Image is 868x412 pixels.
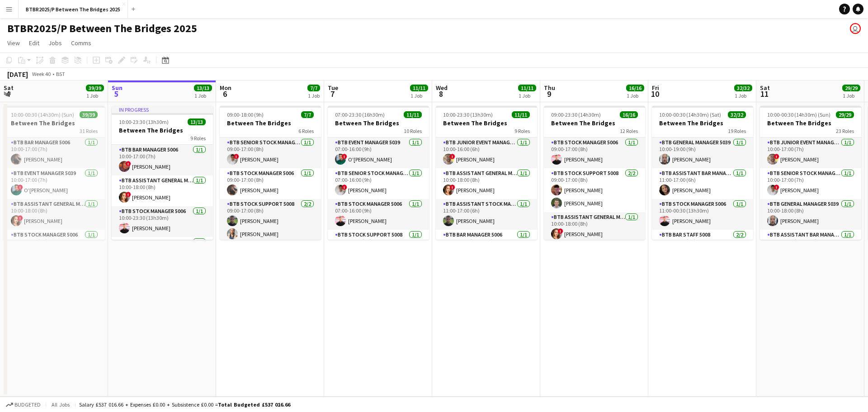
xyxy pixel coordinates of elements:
span: View [7,39,20,47]
app-card-role: BTB General Manager 50391/110:00-18:00 (8h)[PERSON_NAME] [760,199,861,230]
span: Mon [220,84,231,92]
span: ! [126,192,131,197]
span: 29/29 [836,111,854,118]
span: Total Budgeted £537 016.66 [218,401,290,408]
span: 10:00-00:30 (14h30m) (Sun) [11,111,74,118]
span: 9 Roles [514,128,530,134]
span: 07:00-23:30 (16h30m) [335,111,385,118]
span: 11/11 [404,111,422,118]
h1: BTBR2025/P Between The Bridges 2025 [7,22,197,35]
app-card-role: BTB Assistant Bar Manager 50061/111:00-17:00 (6h)[PERSON_NAME] [652,168,753,199]
span: 16/16 [620,111,638,118]
app-card-role: BTB Bar Staff 50084/4 [112,237,213,307]
app-card-role: BTB Assistant Bar Manager 50061/110:00-23:30 (13h30m) [760,230,861,260]
span: ! [126,161,131,166]
span: 31 Roles [80,128,98,134]
app-job-card: 09:00-23:30 (14h30m)16/16Between The Bridges12 RolesBTB Stock Manager 50061/109:00-17:00 (8h)[PER... [544,106,645,240]
span: All jobs [50,401,71,408]
app-job-card: In progress10:00-23:30 (13h30m)13/13Between The Bridges9 RolesBTB Bar Manager 50061/110:00-17:00 ... [112,106,213,240]
span: 6 Roles [298,128,314,134]
span: ! [774,154,779,159]
h3: Between The Bridges [220,119,321,127]
span: 13/13 [188,118,206,125]
app-card-role: BTB Stock Manager 50061/109:00-17:00 (8h)[PERSON_NAME] [220,168,321,199]
app-card-role: BTB Bar Manager 50061/110:00-17:00 (7h)![PERSON_NAME] [112,145,213,175]
h3: Between The Bridges [544,119,645,127]
span: 10:00-23:30 (13h30m) [443,111,493,118]
span: 9 Roles [190,135,206,142]
span: 4 [2,89,14,99]
span: Budgeted [14,402,41,408]
a: Edit [25,37,43,49]
span: 8 [434,89,448,99]
div: [DATE] [7,70,28,79]
span: ! [342,154,347,159]
app-card-role: BTB Senior Stock Manager 50061/110:00-17:00 (7h)![PERSON_NAME] [760,168,861,199]
span: 29/29 [842,85,860,91]
div: 1 Job [519,92,536,99]
button: Budgeted [5,400,42,410]
app-job-card: 10:00-00:30 (14h30m) (Sun)29/29Between The Bridges23 RolesBTB Junior Event Manager 50391/110:00-1... [760,106,861,240]
span: 7/7 [301,111,314,118]
span: 12 Roles [620,128,638,134]
span: 09:00-18:00 (9h) [227,111,264,118]
a: Jobs [45,37,66,49]
app-card-role: BTB Assistant General Manager 50061/110:00-18:00 (8h)![PERSON_NAME] [4,199,105,230]
div: 07:00-23:30 (16h30m)11/11Between The Bridges10 RolesBTB Event Manager 50391/107:00-16:00 (9h)!O’[... [328,106,429,240]
div: 1 Job [194,92,212,99]
span: ! [558,228,563,234]
div: 1 Job [308,92,320,99]
div: 1 Job [735,92,752,99]
span: Fri [652,84,659,92]
div: 09:00-18:00 (9h)7/7Between The Bridges6 RolesBTB Senior Stock Manager 50061/109:00-17:00 (8h)![PE... [220,106,321,240]
app-card-role: BTB Assistant Stock Manager 50061/111:00-17:00 (6h)[PERSON_NAME] [436,199,537,230]
app-card-role: BTB Senior Stock Manager 50061/109:00-17:00 (8h)![PERSON_NAME] [220,137,321,168]
span: 9 [542,89,555,99]
app-card-role: BTB Bar Manager 50061/110:00-17:00 (7h)[PERSON_NAME] [4,137,105,168]
span: Thu [544,84,555,92]
app-card-role: BTB General Manager 50391/110:00-19:00 (9h)[PERSON_NAME] [652,137,753,168]
div: 10:00-23:30 (13h30m)11/11Between The Bridges9 RolesBTB Junior Event Manager 50391/110:00-16:00 (6... [436,106,537,240]
span: 10:00-00:30 (14h30m) (Sun) [767,111,830,118]
div: 1 Job [410,92,428,99]
app-card-role: BTB Event Manager 50391/110:00-17:00 (7h)!O’[PERSON_NAME] [4,168,105,199]
span: 23 Roles [836,128,854,134]
app-card-role: BTB Stock Manager 50061/110:00-23:30 (13h30m)[PERSON_NAME] [112,206,213,237]
span: 11/11 [518,85,536,91]
span: Comms [71,39,91,47]
span: Week 40 [30,71,52,77]
app-user-avatar: Amy Cane [850,23,861,34]
span: 11/11 [512,111,530,118]
span: ! [342,185,347,190]
span: ! [18,215,23,221]
div: 1 Job [86,92,104,99]
app-card-role: BTB Stock support 50081/107:00-16:00 (9h) [328,230,429,260]
app-card-role: BTB Bar Staff 50082/211:30-17:30 (6h) [652,230,753,274]
span: 10:00-00:30 (14h30m) (Sat) [659,111,721,118]
span: 39/39 [86,85,104,91]
span: 10 [651,89,659,99]
app-card-role: BTB Stock Manager 50061/110:00-18:00 (8h) [4,230,105,260]
div: In progress [112,106,213,113]
span: 7 [326,89,338,99]
span: 5 [110,89,123,99]
span: Sat [760,84,770,92]
div: 10:00-00:30 (14h30m) (Sat)32/32Between The Bridges19 RolesBTB General Manager 50391/110:00-19:00 ... [652,106,753,240]
span: 10:00-23:30 (13h30m) [119,118,169,125]
app-card-role: BTB Assistant General Manager 50061/110:00-18:00 (8h)![PERSON_NAME] [436,168,537,199]
span: Edit [29,39,39,47]
app-card-role: BTB Assistant General Manager 50061/110:00-18:00 (8h)![PERSON_NAME] [112,175,213,206]
span: 11/11 [410,85,428,91]
h3: Between The Bridges [112,126,213,134]
div: 1 Job [627,92,644,99]
h3: Between The Bridges [436,119,537,127]
app-job-card: 10:00-00:30 (14h30m) (Sun)39/39Between The Bridges31 RolesBTB Bar Manager 50061/110:00-17:00 (7h)... [4,106,105,240]
div: Salary £537 016.66 + Expenses £0.00 + Subsistence £0.00 = [79,401,290,408]
span: 32/32 [728,111,746,118]
app-card-role: BTB Stock support 50082/209:00-17:00 (8h)[PERSON_NAME][PERSON_NAME] [220,199,321,243]
span: Sun [112,84,123,92]
span: 6 [218,89,231,99]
